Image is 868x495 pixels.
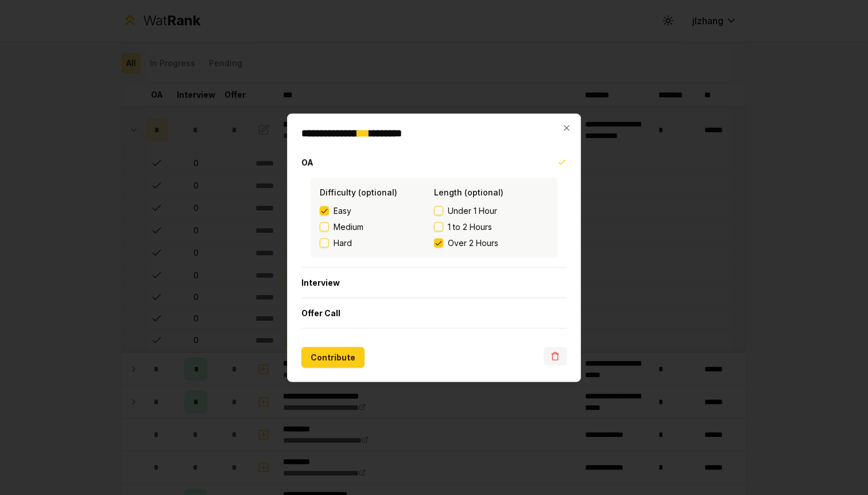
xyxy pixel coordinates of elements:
[434,238,443,247] button: Over 2 Hours
[320,238,329,247] button: Hard
[301,347,365,367] button: Contribute
[434,222,443,231] button: 1 to 2 Hours
[301,177,567,267] div: OA
[320,206,329,215] button: Easy
[448,221,492,232] span: 1 to 2 Hours
[301,267,567,297] button: Interview
[334,205,351,216] span: Easy
[334,237,352,248] span: Hard
[448,237,498,248] span: Over 2 Hours
[448,205,497,216] span: Under 1 Hour
[320,222,329,231] button: Medium
[320,187,397,197] label: Difficulty (optional)
[301,298,567,328] button: Offer Call
[434,187,503,197] label: Length (optional)
[434,206,443,215] button: Under 1 Hour
[301,147,567,177] button: OA
[334,221,363,232] span: Medium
